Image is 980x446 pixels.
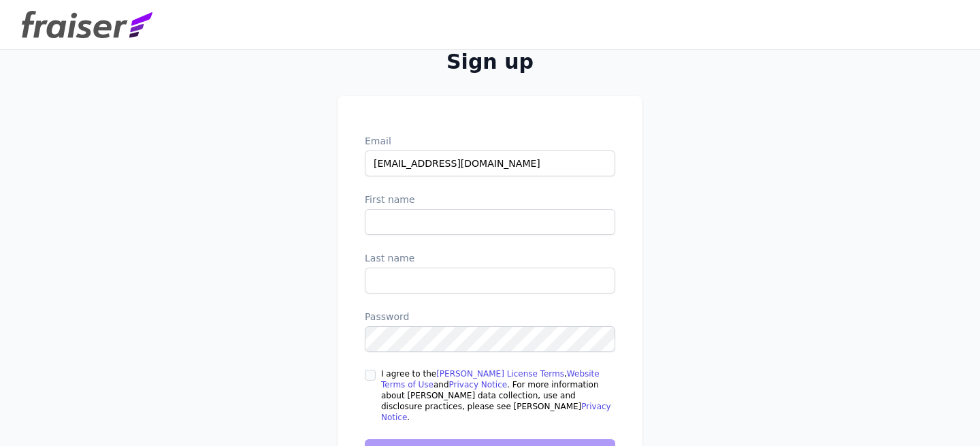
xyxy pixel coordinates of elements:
[436,369,564,379] a: [PERSON_NAME] License Terms
[338,50,642,74] h2: Sign up
[365,134,615,148] label: Email
[381,369,600,389] a: Website Terms of Use
[449,380,508,389] a: Privacy Notice
[381,402,611,422] a: Privacy Notice
[365,251,615,265] label: Last name
[365,310,615,323] label: Password
[365,193,615,206] label: First name
[22,11,152,38] img: Fraiser Logo
[381,368,615,423] label: I agree to the , and . For more information about [PERSON_NAME] data collection, use and disclosu...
